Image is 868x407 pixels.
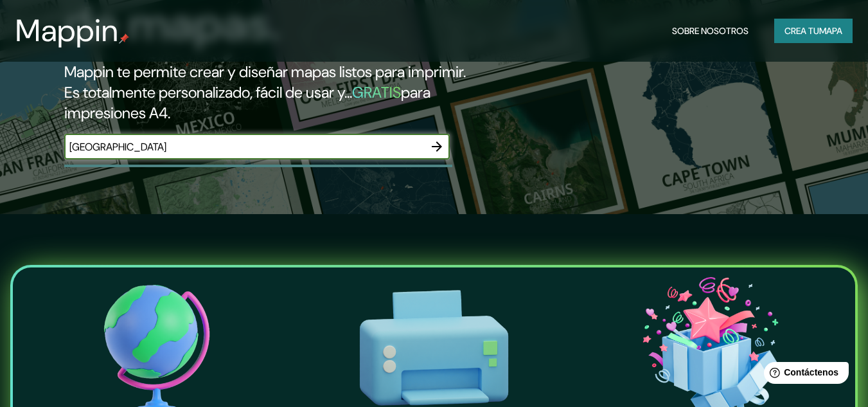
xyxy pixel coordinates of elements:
[64,82,352,102] font: Es totalmente personalizado, fácil de usar y...
[64,140,424,154] input: Elige tu lugar favorito
[667,19,754,43] button: Sobre nosotros
[15,10,119,51] font: Mappin
[64,62,466,82] font: Mappin te permite crear y diseñar mapas listos para imprimir.
[672,25,748,37] font: Sobre nosotros
[119,33,129,44] img: pin de mapeo
[64,82,430,123] font: para impresiones A4.
[784,25,819,37] font: Crea tu
[754,357,854,393] iframe: Lanzador de widgets de ayuda
[819,25,842,37] font: mapa
[774,19,853,43] button: Crea tumapa
[352,82,401,102] font: GRATIS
